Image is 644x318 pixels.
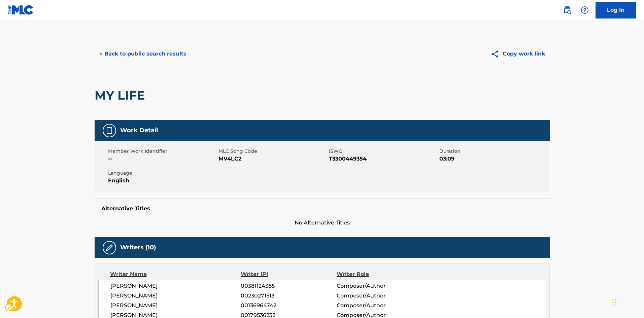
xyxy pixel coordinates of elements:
span: MLC Song Code [218,148,327,155]
h5: Work Detail [120,127,158,134]
a: Log In [596,2,636,19]
iframe: Hubspot Iframe [610,286,644,318]
button: Copy work link [486,45,550,62]
span: T3300449354 [329,155,438,163]
h5: Writers (10) [120,244,156,251]
span: Composer/Author [337,282,424,290]
span: MV4LC2 [218,155,327,163]
div: Writer Name [110,270,241,278]
h2: MY LIFE [95,88,148,103]
div: Drag [612,292,616,313]
span: English [108,177,217,185]
span: 00136964742 [241,302,336,310]
img: Work Detail [105,127,113,135]
span: [PERSON_NAME] [110,302,241,310]
button: < Back to public search results [95,45,191,62]
img: help [581,6,589,14]
span: Composer/Author [337,292,424,300]
div: Chat Widget [610,286,644,318]
div: Writer Role [337,270,424,278]
h5: Alternative Titles [101,205,543,212]
span: [PERSON_NAME] [110,282,241,290]
span: Language [108,170,217,177]
img: Copy work link [491,50,503,58]
span: Composer/Author [337,302,424,310]
span: 03:09 [439,155,548,163]
div: Writer IPI [241,270,337,278]
span: Duration [439,148,548,155]
img: search [563,6,571,14]
span: -- [108,155,217,163]
span: [PERSON_NAME] [110,292,241,300]
span: No Alternative Titles [95,219,550,227]
span: 00381124385 [241,282,336,290]
img: MLC Logo [8,5,34,15]
span: ISWC [329,148,438,155]
span: 00230271513 [241,292,336,300]
span: Member Work Identifier [108,148,217,155]
img: Writers [105,244,113,252]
